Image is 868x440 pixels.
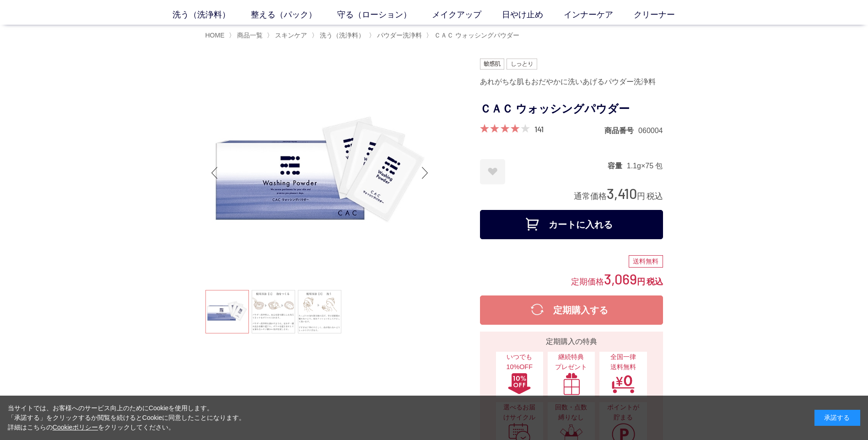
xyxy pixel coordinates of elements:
[571,276,604,286] span: 定期価格
[480,74,663,90] div: あれがちな肌もおだやかに洗いあげるパウダー洗浄料
[337,9,432,21] a: 守る（ローション）
[480,210,663,239] button: カートに入れる
[251,9,337,21] a: 整える（パック）
[484,336,659,347] div: 定期購入の特典
[480,59,505,70] img: 敏感肌
[480,99,663,119] h1: ＣＡＣ ウォッシングパウダー
[604,270,637,287] span: 3,069
[502,9,564,21] a: 日やけ止め
[426,31,522,40] li: 〉
[235,32,263,39] a: 商品一覧
[275,32,307,39] span: スキンケア
[369,31,424,40] li: 〉
[434,32,519,39] span: ＣＡＣ ウォッシングパウダー
[638,126,663,135] dd: 060004
[53,424,98,431] a: Cookieポリシー
[507,372,531,395] img: いつでも10%OFF
[432,32,519,39] a: ＣＡＣ ウォッシングパウダー
[480,159,505,184] a: お気に入りに登録する
[377,32,422,39] span: パウダー洗浄料
[560,372,583,395] img: 継続特典プレゼント
[574,192,607,201] span: 通常価格
[534,124,544,134] a: 141
[634,9,695,21] a: クリーナー
[507,59,537,70] img: しっとり
[814,410,860,426] div: 承諾する
[312,31,367,40] li: 〉
[237,32,263,39] span: 商品一覧
[205,155,224,191] div: Previous slide
[205,32,225,39] a: HOME
[273,32,307,39] a: スキンケア
[629,255,663,268] div: 送料無料
[637,277,645,286] span: 円
[173,9,251,21] a: 洗う（洗浄料）
[375,32,422,39] a: パウダー洗浄料
[604,352,642,372] span: 全国一律 送料無料
[432,9,502,21] a: メイクアップ
[627,161,663,171] dd: 1.1g×75 包
[647,192,663,201] span: 税込
[552,352,590,372] span: 継続特典 プレゼント
[637,192,645,201] span: 円
[604,126,638,135] dt: 商品番号
[318,32,365,39] a: 洗う（洗浄料）
[501,352,539,372] span: いつでも10%OFF
[267,31,309,40] li: 〉
[205,59,434,287] img: ＣＡＣ ウォッシングパウダー
[8,403,246,432] div: 当サイトでは、お客様へのサービス向上のためにCookieを使用します。 「承諾する」をクリックするか閲覧を続けるとCookieに同意したことになります。 詳細はこちらの をクリックしてください。
[647,277,663,286] span: 税込
[480,295,663,325] button: 定期購入する
[564,9,634,21] a: インナーケア
[320,32,365,39] span: 洗う（洗浄料）
[607,185,637,202] span: 3,410
[229,31,265,40] li: 〉
[416,155,434,191] div: Next slide
[608,161,627,171] dt: 容量
[611,372,635,395] img: 全国一律送料無料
